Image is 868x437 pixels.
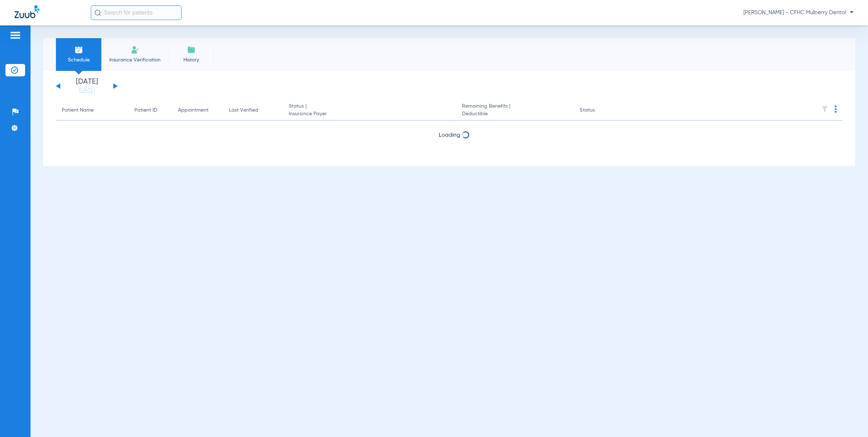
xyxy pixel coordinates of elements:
[178,107,208,114] div: Appointment
[61,56,96,64] span: Schedule
[821,105,828,113] img: filter.svg
[131,45,139,54] img: Manual Insurance Verification
[15,5,40,18] img: Zuub Logo
[178,107,217,114] div: Appointment
[462,110,568,118] span: Deductible
[107,56,163,64] span: Insurance Verification
[62,107,94,114] div: Patient Name
[187,45,196,54] img: History
[229,107,277,114] div: Last Verified
[283,100,456,121] th: Status |
[62,107,123,114] div: Patient Name
[229,107,258,114] div: Last Verified
[439,132,460,138] span: Loading
[174,56,208,64] span: History
[743,9,853,16] span: [PERSON_NAME] - CFHC Mulberry Dental
[65,78,109,94] li: [DATE]
[134,107,157,114] div: Patient ID
[835,105,837,113] img: group-dot-blue.svg
[94,9,101,16] img: Search Icon
[456,100,574,121] th: Remaining Benefits |
[574,100,623,121] th: Status
[289,110,450,118] span: Insurance Payer
[91,5,182,20] input: Search for patients
[9,31,21,40] img: hamburger-icon
[65,87,109,94] a: [DATE]
[134,107,166,114] div: Patient ID
[74,45,83,54] img: Schedule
